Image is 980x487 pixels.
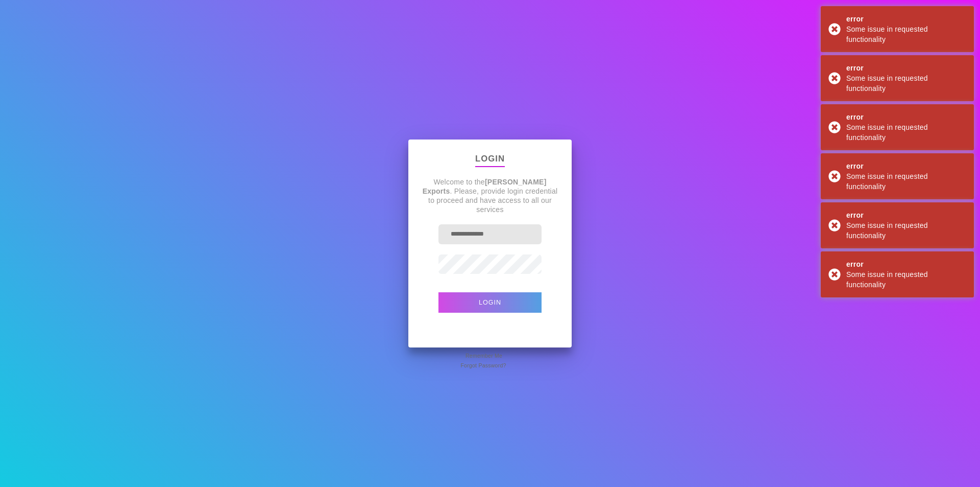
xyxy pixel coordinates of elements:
[846,63,966,73] div: error
[846,161,966,171] div: error
[846,112,966,122] div: error
[421,177,559,214] p: Welcome to the . Please, provide login credential to proceed and have access to all our services
[846,220,966,241] div: Some issue in requested functionality
[438,292,542,313] button: Login
[475,152,505,167] p: Login
[846,269,966,290] div: Some issue in requested functionality
[423,178,547,195] strong: [PERSON_NAME] Exports
[460,360,506,370] span: Forgot Password?
[846,73,966,94] div: Some issue in requested functionality
[465,351,502,361] span: Remember Me
[846,210,966,220] div: error
[846,171,966,192] div: Some issue in requested functionality
[846,122,966,143] div: Some issue in requested functionality
[846,24,966,44] div: Some issue in requested functionality
[846,14,966,24] div: error
[846,259,966,269] div: error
